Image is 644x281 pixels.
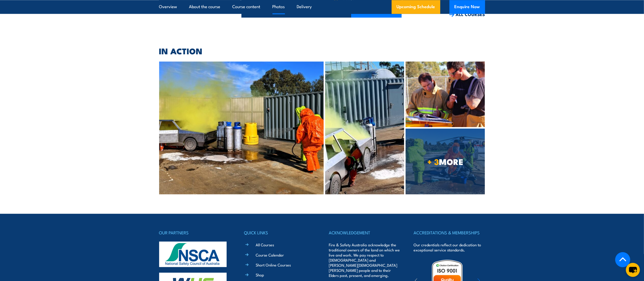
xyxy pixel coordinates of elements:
[329,242,400,278] p: Fire & Safety Australia acknowledge the traditional owners of the land on which we live and work....
[159,61,324,194] img: HAZMAT Response
[414,229,485,236] h4: ACCREDITATIONS & MEMBERSHIPS
[449,11,485,17] a: ALL COURSES
[325,61,404,194] img: HAZMAT Response course
[329,229,400,236] h4: ACKNOWLEDGEMENT
[427,155,439,168] strong: + 3
[406,158,485,165] span: MORE
[244,229,315,236] h4: QUICK LINKS
[159,229,230,236] h4: OUR PARTNERS
[256,272,264,277] a: Shop
[406,61,485,127] img: HAZMAT Response
[256,242,274,247] a: All Courses
[256,252,284,258] a: Course Calendar
[159,47,485,54] h2: IN ACTION
[256,262,291,267] a: Short Online Courses
[406,129,485,194] a: + 3MORE
[626,263,640,277] button: chat-button
[159,241,227,267] img: nsca-logo-footer
[414,242,485,252] p: Our credentials reflect our dedication to exceptional service standards.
